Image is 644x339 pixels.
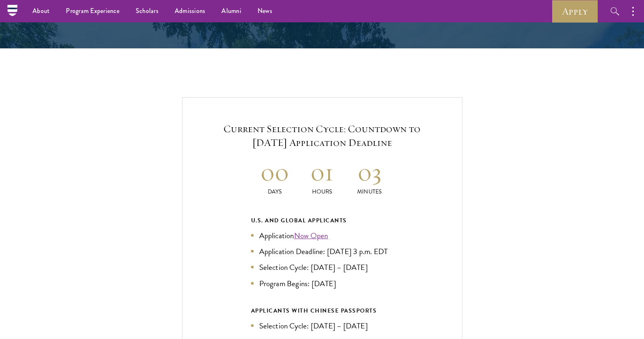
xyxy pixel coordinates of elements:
li: Selection Cycle: [DATE] – [DATE] [251,320,393,332]
li: Program Begins: [DATE] [251,278,393,289]
h2: 00 [251,157,299,187]
li: Selection Cycle: [DATE] – [DATE] [251,261,393,273]
a: Now Open [294,230,328,241]
p: Hours [298,187,346,196]
li: Application Deadline: [DATE] 3 p.m. EDT [251,246,393,257]
li: Application [251,230,393,241]
h2: 03 [346,157,393,187]
p: Days [251,187,299,196]
div: U.S. and Global Applicants [251,215,393,226]
h5: Current Selection Cycle: Countdown to [DATE] Application Deadline [207,122,438,150]
div: APPLICANTS WITH CHINESE PASSPORTS [251,306,393,316]
h2: 01 [298,157,346,187]
p: Minutes [346,187,393,196]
